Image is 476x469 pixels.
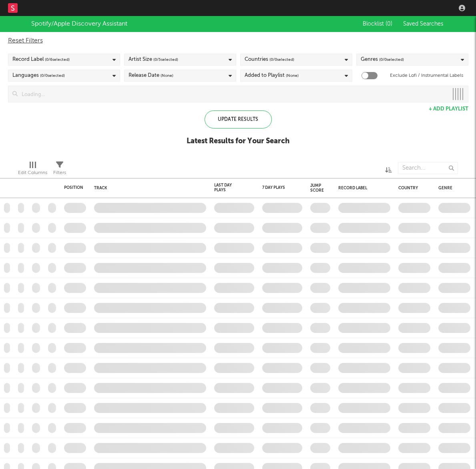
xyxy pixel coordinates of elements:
[18,158,47,181] div: Edit Columns
[40,71,65,80] span: ( 0 / 0 selected)
[214,183,242,192] div: Last Day Plays
[18,168,47,178] div: Edit Columns
[129,55,178,64] div: Artist Size
[398,162,458,174] input: Search...
[262,185,290,190] div: 7 Day Plays
[53,168,66,178] div: Filters
[269,55,294,64] span: ( 0 / 0 selected)
[187,136,289,146] div: Latest Results for Your Search
[390,71,463,80] label: Exclude Lofi / Instrumental Labels
[205,110,272,128] div: Update Results
[12,55,70,64] div: Record Label
[363,21,392,27] span: Blocklist
[45,55,70,64] span: ( 0 / 6 selected)
[64,185,83,190] div: Position
[429,106,468,112] button: + Add Playlist
[53,158,66,181] div: Filters
[338,186,386,190] div: Record Label
[12,71,65,80] div: Languages
[94,186,202,190] div: Track
[161,71,173,80] span: (None)
[129,71,173,80] div: Release Date
[18,86,448,102] input: Loading...
[31,19,127,29] div: Spotify/Apple Discovery Assistant
[286,71,299,80] span: (None)
[438,186,466,190] div: Genre
[8,36,468,46] div: Reset Filters
[361,55,404,64] div: Genres
[245,55,294,64] div: Countries
[379,55,404,64] span: ( 0 / 0 selected)
[153,55,178,64] span: ( 0 / 5 selected)
[245,71,299,80] div: Added to Playlist
[398,186,426,190] div: Country
[386,21,392,27] span: ( 0 )
[310,183,324,193] div: Jump Score
[401,21,445,27] button: Saved Searches
[403,21,445,27] span: Saved Searches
